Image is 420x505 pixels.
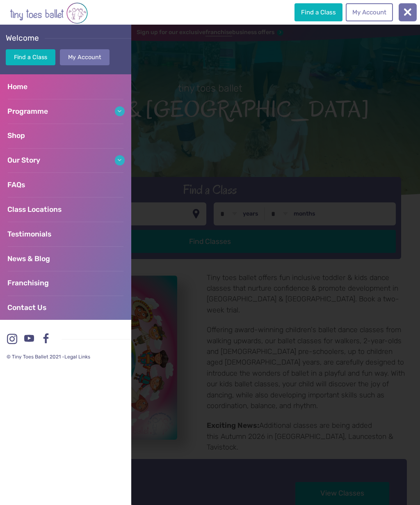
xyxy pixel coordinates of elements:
[346,3,393,21] a: My Account
[7,107,48,115] span: Programme
[7,181,25,189] span: FAQs
[7,255,50,263] span: News & Blog
[7,303,46,312] span: Contact Us
[22,331,37,346] a: Youtube
[60,49,110,65] a: My Account
[7,131,25,140] span: Shop
[7,205,62,213] span: Class Locations
[10,2,88,25] img: tiny toes ballet
[6,49,55,65] a: Find a Class
[7,83,27,91] span: Home
[7,156,40,164] span: Our Story
[64,354,90,360] a: Legal Links
[39,331,53,346] a: Facebook
[294,3,342,21] a: Find a Class
[5,331,20,346] a: Instagram
[6,33,45,43] span: Welcome
[7,279,49,287] span: Franchising
[7,230,51,238] span: Testimonials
